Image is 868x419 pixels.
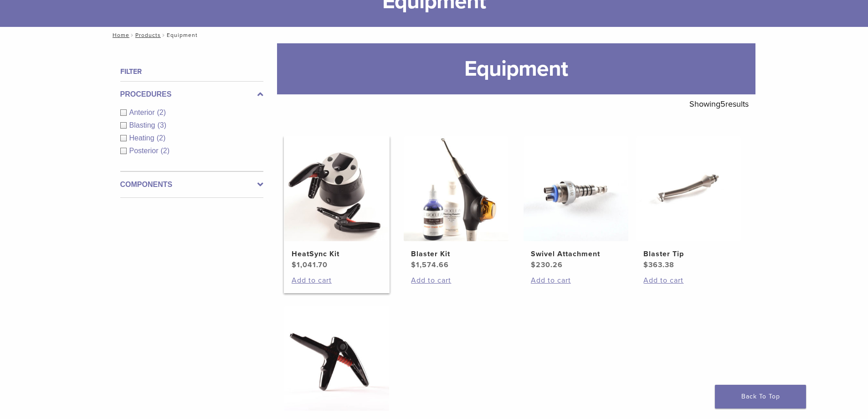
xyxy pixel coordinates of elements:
h4: Filter [120,66,263,77]
span: / [129,33,135,37]
a: Products [135,32,161,38]
span: / [161,33,167,37]
span: $ [411,260,416,269]
span: (3) [157,121,166,129]
span: $ [643,260,648,269]
span: Anterior [129,109,157,116]
span: (2) [161,147,170,155]
a: HeatSync KitHeatSync Kit $1,041.70 [284,136,390,270]
a: Add to cart: “Swivel Attachment” [531,275,621,286]
img: Blaster Kit [404,136,508,241]
img: HeatSync Kit [284,136,389,241]
span: 5 [720,99,725,109]
bdi: 1,574.66 [411,260,449,269]
img: Swivel Attachment [524,136,628,241]
h1: Equipment [277,43,755,94]
a: Blaster KitBlaster Kit $1,574.66 [403,136,509,270]
label: Procedures [120,89,263,100]
bdi: 1,041.70 [292,260,328,269]
span: Posterior [129,147,161,155]
h2: Blaster Tip [643,248,734,259]
span: Heating [129,134,157,142]
a: Back To Top [715,385,806,409]
bdi: 230.26 [531,260,563,269]
h2: Blaster Kit [411,248,501,259]
a: Add to cart: “Blaster Kit” [411,275,501,286]
h2: HeatSync Kit [292,248,382,259]
img: HeatSync Composite Gun [284,306,389,411]
a: Swivel AttachmentSwivel Attachment $230.26 [523,136,629,270]
a: Add to cart: “HeatSync Kit” [292,275,382,286]
span: $ [292,260,297,269]
a: Blaster TipBlaster Tip $363.38 [636,136,742,270]
label: Components [120,179,263,190]
img: Blaster Tip [636,136,741,241]
a: Home [110,32,129,38]
span: Blasting [129,121,158,129]
nav: Equipment [106,27,762,43]
span: (2) [157,109,166,116]
span: $ [531,260,536,269]
bdi: 363.38 [643,260,674,269]
p: Showing results [689,94,749,114]
a: Add to cart: “Blaster Tip” [643,275,734,286]
h2: Swivel Attachment [531,248,621,259]
span: (2) [157,134,166,142]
